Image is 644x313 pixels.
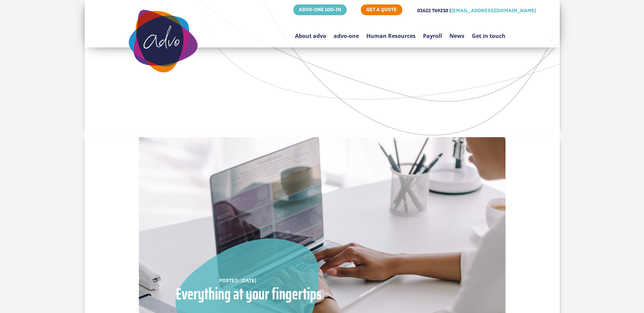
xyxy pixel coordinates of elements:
a: [EMAIL_ADDRESS][DOMAIN_NAME] [451,7,536,14]
a: News [449,17,464,49]
a: Get in touch [472,17,505,49]
a: ADVO-ONE LOG-IN [293,4,347,15]
a: advo-one [334,17,359,49]
a: Payroll [423,17,442,49]
a: Human Resources [366,17,416,49]
a: GET A QUOTE [361,4,402,15]
div: POSTED: [DATE] [219,277,311,284]
span: 01622 769210 | [417,7,451,14]
a: About advo [295,17,326,49]
div: Everything at your fingertips [176,286,322,302]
